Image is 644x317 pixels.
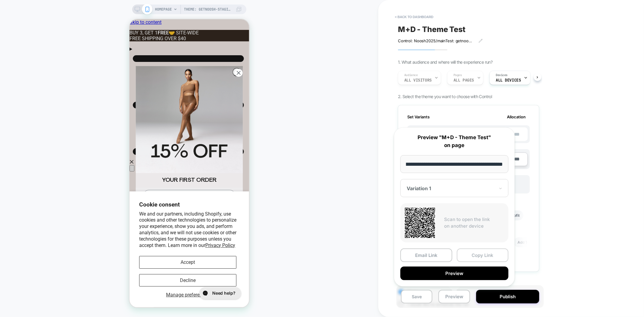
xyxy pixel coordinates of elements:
span: Devices [496,73,508,77]
span: 2. Select the theme you want to choose with Control [398,94,492,99]
button: Copy Link [457,248,509,262]
button: Preview [438,290,470,303]
button: Email Link [400,248,452,262]
h2: Cookie consent [10,182,110,189]
a: Privacy Policy [76,223,106,229]
p: We and our partners, including Shopify, use cookies and other technologies to personalize your ex... [10,192,110,229]
button: Preview [400,267,508,280]
button: Accept [10,237,107,249]
span: Set Variants [407,114,430,119]
img: Banner showing legs wearing tights [6,47,113,154]
span: ALL DEVICES [496,78,521,82]
span: YOUR FIRST ORDER [33,158,87,164]
iframe: Gorgias live chat messenger [67,266,114,282]
p: Scan to open the link on another device [444,216,504,230]
span: Manage preferences [37,273,80,278]
span: HOMEPAGE [155,5,172,14]
button: Close dialog [103,49,111,57]
button: Save [401,290,432,303]
input: Email [13,171,106,182]
p: Preview "M+D - Theme Test" on page [400,134,508,149]
span: M+D - Theme Test [398,25,466,34]
button: Manage preferences [10,273,107,278]
span: Allocation [507,114,526,119]
button: Decline [10,255,107,267]
span: Control: Noosh2025/mainTest: getnoosh-staging/main [398,38,474,43]
span: Theme: getnoosh-staging/main [184,5,232,14]
button: < back to dashboard [392,12,436,22]
button: Publish [476,290,539,303]
span: 1. What audience and where will the experience run? [398,59,492,65]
